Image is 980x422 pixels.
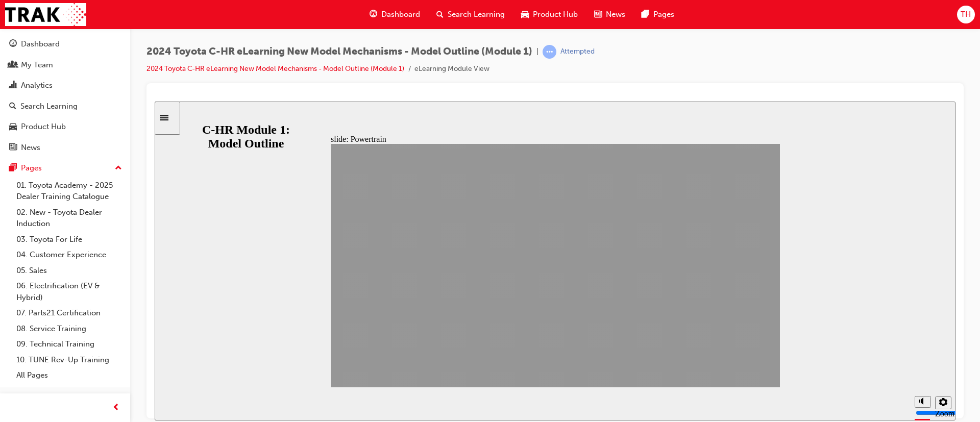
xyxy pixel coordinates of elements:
span: prev-icon [112,402,120,414]
span: car-icon [9,122,17,132]
button: Mute (Ctrl+Alt+M) [760,294,776,306]
span: search-icon [9,102,16,111]
a: Search Learning [4,97,126,116]
div: Product Hub [21,121,66,133]
div: My Team [21,59,53,71]
button: TH [957,6,975,23]
span: chart-icon [9,81,17,90]
a: news-iconNews [586,4,633,25]
a: 02. New - Toyota Dealer Induction [12,205,126,232]
div: misc controls [755,286,796,319]
span: news-icon [9,143,17,153]
span: pages-icon [642,8,649,21]
div: Search Learning [20,101,78,112]
a: News [4,138,126,157]
span: search-icon [436,8,444,21]
span: guage-icon [370,8,377,21]
a: 2024 Toyota C-HR eLearning New Model Mechanisms - Model Outline (Module 1) [146,64,404,73]
button: Settings [780,295,797,308]
span: | [536,46,538,58]
a: Dashboard [4,35,126,54]
a: 08. Service Training [12,321,126,337]
button: DashboardMy TeamAnalyticsSearch LearningProduct HubNews [4,33,126,159]
a: car-iconProduct Hub [513,4,586,25]
a: 05. Sales [12,263,126,279]
span: TH [961,9,971,20]
label: Zoom to fit [780,308,800,335]
span: up-icon [115,162,122,175]
li: eLearning Module View [414,63,489,75]
span: Dashboard [381,9,420,20]
a: pages-iconPages [633,4,682,25]
a: 09. Technical Training [12,336,126,352]
span: news-icon [594,8,602,21]
a: 04. Customer Experience [12,247,126,263]
input: volume [761,307,827,315]
a: 01. Toyota Academy - 2025 Dealer Training Catalogue [12,178,126,205]
a: guage-iconDashboard [361,4,428,25]
a: All Pages [12,367,126,383]
span: learningRecordVerb_ATTEMPT-icon [543,45,556,59]
a: Product Hub [4,117,126,136]
span: 2024 Toyota C-HR eLearning New Model Mechanisms - Model Outline (Module 1) [146,46,532,58]
a: 06. Electrification (EV & Hybrid) [12,278,126,305]
div: Attempted [560,47,595,57]
a: search-iconSearch Learning [428,4,513,25]
a: Analytics [4,76,126,95]
div: Dashboard [21,38,60,50]
span: car-icon [521,8,529,21]
button: Pages [4,159,126,178]
span: guage-icon [9,40,17,49]
span: Search Learning [448,9,505,20]
div: News [21,142,40,154]
a: My Team [4,56,126,75]
a: 10. TUNE Rev-Up Training [12,352,126,368]
span: pages-icon [9,164,17,173]
div: Pages [21,162,42,174]
img: Trak [5,3,86,26]
a: 07. Parts21 Certification [12,305,126,321]
span: News [606,9,625,20]
span: Product Hub [533,9,578,20]
div: Analytics [21,80,53,91]
a: 03. Toyota For Life [12,232,126,247]
span: people-icon [9,61,17,70]
span: Pages [653,9,674,20]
